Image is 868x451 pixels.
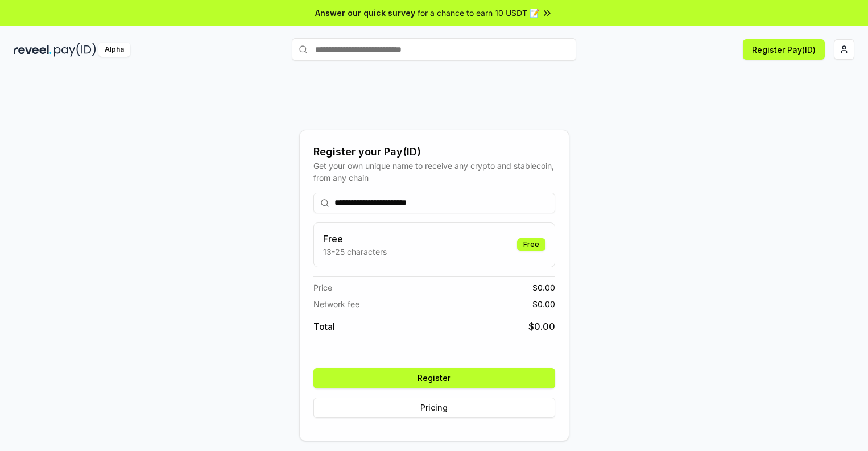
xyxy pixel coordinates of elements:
[313,282,332,293] span: Price
[313,160,555,184] div: Get your own unique name to receive any crypto and stablecoin, from any chain
[532,298,555,310] span: $ 0.00
[743,39,825,60] button: Register Pay(ID)
[418,7,539,19] span: for a chance to earn 10 USDT 📝
[528,320,555,333] span: $ 0.00
[517,238,545,251] div: Free
[98,43,130,57] div: Alpha
[315,7,415,19] span: Answer our quick survey
[532,282,555,293] span: $ 0.00
[313,368,555,388] button: Register
[14,43,52,57] img: reveel_dark
[313,144,555,160] div: Register your Pay(ID)
[323,232,387,246] h3: Free
[313,398,555,418] button: Pricing
[323,246,387,258] p: 13-25 characters
[313,298,359,310] span: Network fee
[54,43,96,57] img: pay_id
[313,320,335,333] span: Total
